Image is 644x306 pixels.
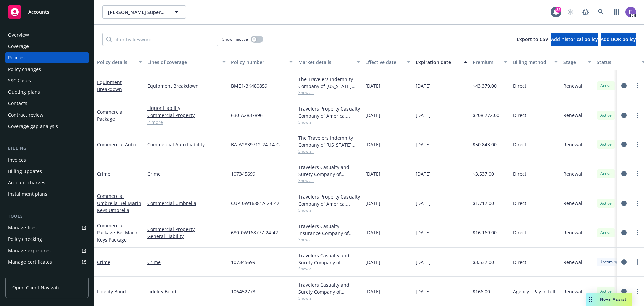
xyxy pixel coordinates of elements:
button: [PERSON_NAME] Supermarkets, Inc. [102,5,186,19]
a: Account charges [5,177,89,188]
a: Manage BORs [5,268,89,279]
a: Crime [97,171,110,177]
a: circleInformation [620,287,628,295]
a: Start snowing [563,5,577,19]
div: Travelers Property Casualty Company of America, Travelers Insurance [298,105,360,119]
span: Manage exposures [5,245,89,256]
div: Installment plans [8,189,47,200]
span: $1,717.00 [473,200,494,207]
span: - Bel Marin Keys Package [97,229,139,243]
a: Commercial Package [97,108,124,122]
span: Show all [298,295,360,301]
span: Nova Assist [600,296,627,302]
a: more [633,170,641,178]
span: Active [599,230,613,236]
a: more [633,199,641,207]
a: circleInformation [620,229,628,237]
a: Coverage gap analysis [5,121,89,132]
span: Agency - Pay in full [513,288,555,295]
a: Commercial Package [97,222,139,243]
a: circleInformation [620,170,628,178]
span: Active [599,112,613,118]
span: Renewal [563,112,582,119]
a: Fidelity Bond [147,288,226,295]
span: [DATE] [416,259,431,266]
input: Filter by keyword... [102,33,218,46]
span: 107345699 [231,259,255,266]
button: Add BOR policy [601,33,636,46]
button: Nova Assist [586,293,632,306]
span: Renewal [563,141,582,148]
button: Market details [296,54,363,70]
div: Policy checking [8,234,42,245]
span: Export to CSV [517,36,548,42]
span: 107345699 [231,170,255,177]
div: Overview [8,30,29,40]
span: Active [599,141,613,147]
a: Manage certificates [5,257,89,267]
span: $43,379.00 [473,82,497,89]
span: Renewal [563,170,582,177]
span: Direct [513,170,526,177]
span: [DATE] [365,259,380,266]
a: SSC Cases [5,75,89,86]
div: Tools [5,213,89,220]
div: Policy details [97,59,135,66]
a: Policy changes [5,64,89,75]
div: Invoices [8,155,26,165]
button: Lines of coverage [145,54,228,70]
a: more [633,287,641,295]
a: 2 more [147,119,226,126]
a: Policies [5,52,89,63]
div: Manage BORs [8,268,40,279]
button: Premium [470,54,510,70]
a: more [633,82,641,90]
div: Stage [563,59,584,66]
div: Travelers Casualty and Surety Company of America, Travelers Insurance [298,252,360,266]
span: BME1-3K480859 [231,82,267,89]
a: Invoices [5,155,89,165]
span: $208,772.00 [473,112,499,119]
a: Commercial Auto Liability [147,141,226,148]
a: circleInformation [620,82,628,90]
span: Direct [513,259,526,266]
a: Equipment Breakdown [97,79,122,92]
a: circleInformation [620,258,628,266]
span: Direct [513,229,526,236]
a: Fidelity Bond [97,288,126,295]
span: Renewal [563,82,582,89]
span: [DATE] [365,170,380,177]
div: Contract review [8,110,43,120]
span: [DATE] [416,82,431,89]
span: Show all [298,266,360,272]
span: Direct [513,141,526,148]
span: [DATE] [365,229,380,236]
a: Report a Bug [579,5,592,19]
button: Export to CSV [517,33,548,46]
span: Direct [513,82,526,89]
a: Commercial Umbrella [147,200,226,207]
div: Market details [298,59,353,66]
span: Show all [298,237,360,243]
div: Coverage [8,41,29,52]
a: Billing updates [5,166,89,177]
a: General Liability [147,233,226,240]
div: Manage certificates [8,257,52,267]
span: Renewal [563,229,582,236]
span: Renewal [563,200,582,207]
a: circleInformation [620,199,628,207]
a: Installment plans [5,189,89,200]
a: Quoting plans [5,87,89,97]
span: Direct [513,200,526,207]
a: Manage files [5,222,89,233]
a: Search [594,5,608,19]
span: Show all [298,178,360,183]
a: Crime [147,259,226,266]
a: Coverage [5,41,89,52]
button: Policy number [228,54,296,70]
a: Commercial Umbrella [97,193,141,213]
div: SSC Cases [8,75,31,86]
span: $3,537.00 [473,170,494,177]
span: 630-A2837896 [231,112,263,119]
span: [PERSON_NAME] Supermarkets, Inc. [108,9,166,16]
